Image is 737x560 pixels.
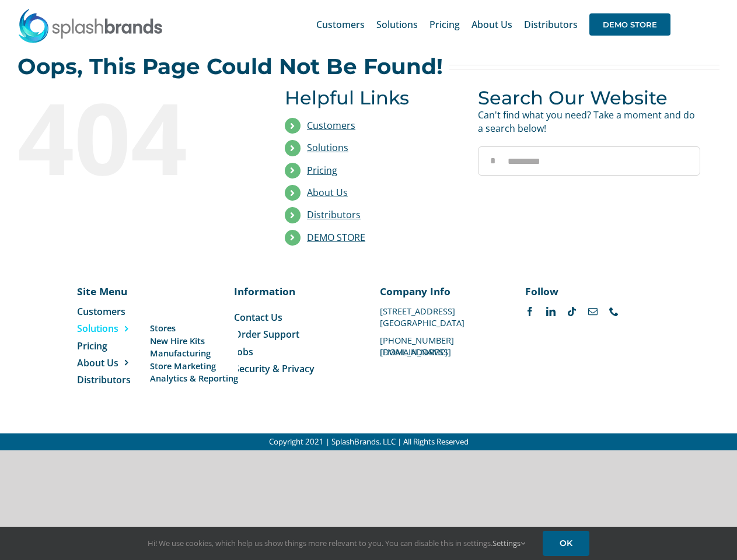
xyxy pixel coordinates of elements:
span: Customers [316,20,365,29]
h2: Oops, This Page Could Not Be Found! [18,55,443,78]
a: Distributors [77,373,156,386]
img: SplashBrands.com Logo [18,8,163,43]
a: Settings [493,538,525,548]
p: Can't find what you need? Take a moment and do a search below! [478,108,700,135]
a: About Us [77,356,156,369]
p: Follow [525,284,648,298]
a: Order Support [234,328,357,341]
a: DEMO STORE [589,6,670,43]
a: Contact Us [234,311,357,324]
div: 404 [18,87,240,186]
span: Distributors [524,20,578,29]
a: phone [609,307,619,316]
a: linkedin [546,307,556,316]
nav: Menu [77,305,156,387]
h3: Search Our Website [478,87,700,108]
a: Solutions [77,322,156,335]
a: Solutions [307,141,348,154]
a: OK [543,531,589,556]
a: Store Marketing [150,360,238,372]
a: tiktok [567,307,577,316]
a: Pricing [77,339,156,352]
span: Store Marketing [150,360,216,372]
span: Contact Us [234,311,282,324]
a: Distributors [307,208,361,221]
a: DEMO STORE [307,231,365,244]
span: Security & Privacy [234,362,315,375]
a: facebook [525,307,535,316]
a: New Hire Kits [150,335,238,347]
span: Stores [150,322,176,334]
a: mail [588,307,598,316]
p: Company Info [380,284,503,298]
span: Solutions [376,20,418,29]
span: Customers [77,305,125,318]
a: About Us [307,186,348,199]
span: Manufacturing [150,347,211,359]
span: Jobs [234,345,253,358]
a: Pricing [307,164,337,177]
span: About Us [471,20,512,29]
a: Customers [307,119,355,132]
a: Customers [77,305,156,318]
a: Manufacturing [150,347,238,359]
a: Analytics & Reporting [150,372,238,384]
a: Jobs [234,345,357,358]
a: Distributors [524,6,578,43]
span: Distributors [77,373,131,386]
a: Stores [150,322,238,334]
nav: Main Menu [316,6,670,43]
a: Security & Privacy [234,362,357,375]
span: About Us [77,356,118,369]
span: New Hire Kits [150,335,205,347]
span: DEMO STORE [589,13,670,36]
p: Information [234,284,357,298]
span: Pricing [429,20,460,29]
span: Solutions [77,322,118,335]
h3: Helpful Links [285,87,460,108]
input: Search [478,146,507,176]
a: Customers [316,6,365,43]
a: Pricing [429,6,460,43]
span: Hi! We use cookies, which help us show things more relevant to you. You can disable this in setti... [148,538,525,548]
p: Site Menu [77,284,156,298]
nav: Menu [234,311,357,376]
span: Order Support [234,328,299,341]
input: Search... [478,146,700,176]
span: Pricing [77,339,107,352]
